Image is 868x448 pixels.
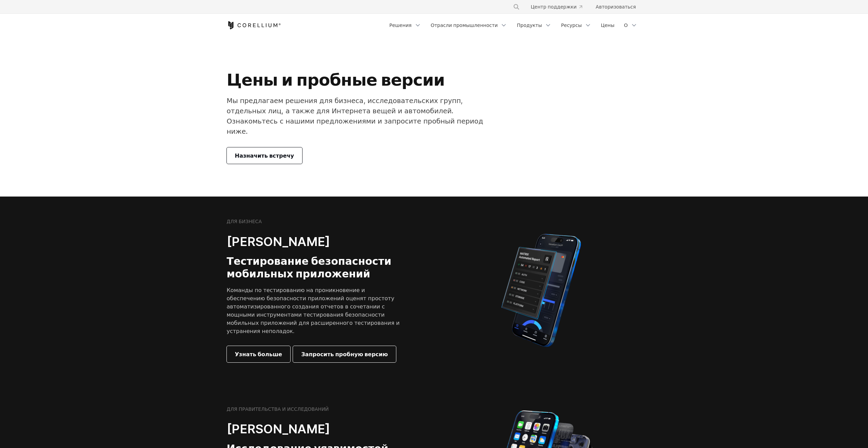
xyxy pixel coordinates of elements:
font: Решения [389,22,412,28]
font: О [624,22,628,28]
font: Назначить встречу [235,152,294,159]
div: Меню навигации [385,19,642,31]
font: [PERSON_NAME] [227,421,330,436]
font: Запросить пробную версию [301,351,388,358]
font: [PERSON_NAME] [227,234,330,249]
font: Центр поддержки [531,4,576,10]
font: Ресурсы [561,22,582,28]
font: Команды по тестированию на проникновение и обеспечению безопасности приложений оценят простоту ав... [227,287,400,334]
font: Цены и пробные версии [227,70,445,90]
a: Узнать больше [227,346,291,362]
a: Запросить пробную версию [293,346,396,362]
button: Поиск [510,1,523,13]
font: Цены [601,22,615,28]
font: Тестирование безопасности мобильных приложений [227,255,392,280]
font: Мы предлагаем решения для бизнеса, исследовательских групп, отдельных лиц, а также для Интернета ... [227,97,483,135]
font: ДЛЯ ПРАВИТЕЛЬСТВА И ИССЛЕДОВАНИЙ [227,406,329,412]
a: Кореллиум Дом [227,21,281,29]
a: Назначить встречу [227,147,303,164]
font: Отрасли промышленности [431,22,498,28]
div: Меню навигации [505,1,641,13]
font: ДЛЯ БИЗНЕСА [227,218,262,224]
img: Автоматизированный отчет Corellium MATRIX для iPhone, показывающий результаты тестирования уязвим... [490,231,592,350]
font: Авторизоваться [596,4,636,10]
font: Продукты [517,22,542,28]
font: Узнать больше [235,351,282,358]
